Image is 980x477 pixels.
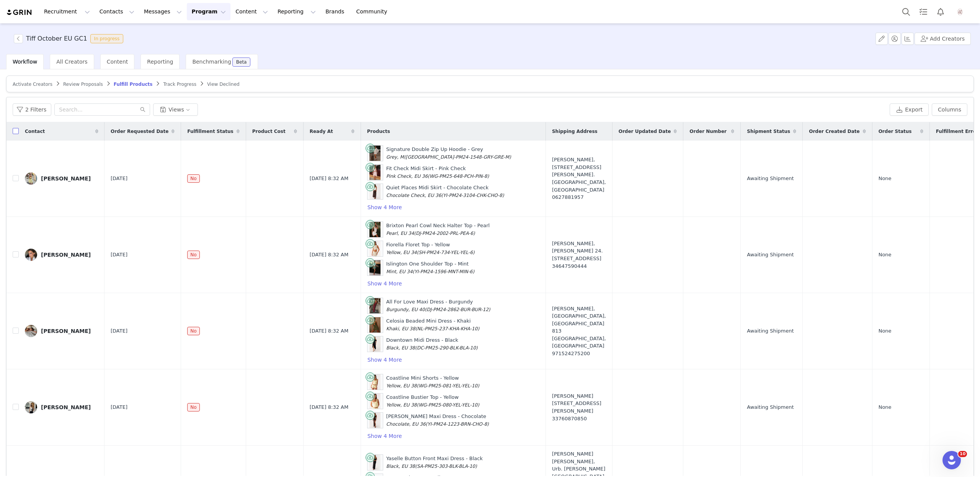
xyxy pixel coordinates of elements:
div: Yaselle Button Front Maxi Dress - Black [386,455,483,470]
span: (SH-PM24-734-YEL-YEL-6) [417,250,475,255]
span: Contact [25,128,45,135]
div: 971524275200 [552,350,606,357]
img: Product Image [369,298,381,313]
span: Burgundy, EU 40 [386,307,425,312]
span: (NL-PM25-237-KHA-KHA-10) [415,326,479,331]
div: [PERSON_NAME], [STREET_ADDRESS][PERSON_NAME]. [GEOGRAPHIC_DATA], [GEOGRAPHIC_DATA] [552,156,606,201]
div: [PERSON_NAME], [GEOGRAPHIC_DATA], [GEOGRAPHIC_DATA] 813 [GEOGRAPHIC_DATA], [GEOGRAPHIC_DATA] [552,305,606,357]
span: No [187,327,199,335]
a: Community [352,3,395,20]
img: Product Image [369,393,381,409]
span: Ready At [310,128,333,135]
span: (DJ-PM24-2002-PRL-PEA-6) [414,231,475,236]
button: Show 4 More [367,431,402,441]
img: Product Image [369,374,381,390]
img: Product Image [369,222,381,237]
span: Product Cost [252,128,286,135]
div: [PERSON_NAME] [41,175,91,182]
div: [PERSON_NAME] [41,404,91,410]
span: Black, EU 38 [386,464,415,469]
input: Search... [54,103,150,116]
div: Brixton Pearl Cowl Neck Halter Top - Pearl [386,222,490,237]
iframe: Intercom live chat [942,451,961,469]
a: [PERSON_NAME] [25,249,98,261]
span: Khaki, EU 38 [386,326,415,331]
div: [PERSON_NAME] Maxi Dress - Chocolate [386,413,489,428]
div: [PERSON_NAME], [PERSON_NAME] 24. [STREET_ADDRESS] [552,240,606,270]
span: Awaiting Shipment [747,175,794,182]
span: Fulfill Products [114,82,153,87]
span: Pink Check, EU 36 [386,174,428,179]
span: (SA-PM25-303-BLK-BLA-10) [415,464,477,469]
div: Beta [236,60,247,64]
img: 6a11f889-53dc-4b62-9f69-0ddb609ef3b3.jpg [25,172,37,185]
a: [PERSON_NAME] [25,172,98,185]
button: Search [898,3,915,20]
button: Program [187,3,230,20]
button: Reporting [273,3,320,20]
span: Order Created Date [809,128,859,135]
img: 5332d433-16d3-4064-9fbf-ddbf6fcf4653.jpg [25,249,37,261]
div: Signature Double Zip Up Hoodie - Grey [386,146,511,161]
span: Order Requested Date [111,128,168,135]
span: View Declined [207,82,240,87]
img: 2b7209b6-f91d-418b-9299-d3dff3758a50.jpg [25,401,37,413]
div: [PERSON_NAME] [41,328,91,334]
img: Product Image [369,260,381,275]
span: (YI-PM24-1223-BRN-CHO-8) [426,421,489,427]
button: Columns [932,103,967,116]
div: 33760870850 [552,415,606,423]
div: Coastline Mini Shorts - Yellow [386,374,479,389]
button: Add Creators [915,33,971,45]
span: Yellow, EU 34 [386,250,417,255]
span: (WG-PM25-648-PCH-PIN-8) [428,174,489,179]
span: Mint, EU 34 [386,269,413,274]
span: In progress [90,34,124,43]
div: Downtown Midi Dress - Black [386,336,478,351]
img: Product Image [369,413,381,428]
span: (DC-PM25-290-BLK-BLA-10) [415,345,477,351]
div: 0627881957 [552,193,606,201]
div: Celosia Beaded Mini Dress - Khaki [386,317,479,332]
span: Fulfillment Status [187,128,233,135]
button: Views [153,103,198,116]
img: Product Image [369,165,381,180]
span: Workflow [13,59,37,65]
div: [PERSON_NAME] [41,252,91,258]
div: Fiorella Floret Top - Yellow [386,241,475,256]
img: Product Image [369,184,381,199]
span: Reporting [147,59,173,65]
a: Brands [321,3,351,20]
span: Shipping Address [552,128,598,135]
span: Activate Creators [13,82,52,87]
button: Recruitment [39,3,95,20]
button: Export [890,103,929,116]
span: [object Object] [14,34,126,43]
img: Product Image [369,455,381,470]
img: Product Image [369,317,381,333]
img: Product Image [369,241,381,256]
span: Order Status [879,128,912,135]
span: Products [367,128,390,135]
span: [DATE] 8:32 AM [310,327,349,335]
span: Yellow, EU 38 [386,402,417,408]
img: grin logo [6,9,33,16]
span: Track Progress [163,82,196,87]
div: 34647590444 [552,262,606,270]
span: Awaiting Shipment [747,251,794,259]
div: [PERSON_NAME][STREET_ADDRESS][PERSON_NAME] [552,392,606,422]
span: Chocolate Check, EU 36 [386,193,441,198]
h3: Tiff October EU GC1 [26,34,87,43]
button: Show 4 More [367,355,402,364]
span: Content [107,59,128,65]
a: Tasks [915,3,932,20]
span: (YI-PM24-3104-CHK-CHO-8) [441,193,504,198]
a: [PERSON_NAME] [25,325,98,337]
span: Awaiting Shipment [747,327,794,335]
span: [DATE] 8:32 AM [310,251,349,259]
i: icon: search [140,107,145,112]
span: (DJ-PM24-2862-BUR-BUR-12) [425,307,490,312]
span: (WG-PM25-081-YEL-YEL-10) [417,383,479,388]
span: [DATE] [111,175,127,182]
